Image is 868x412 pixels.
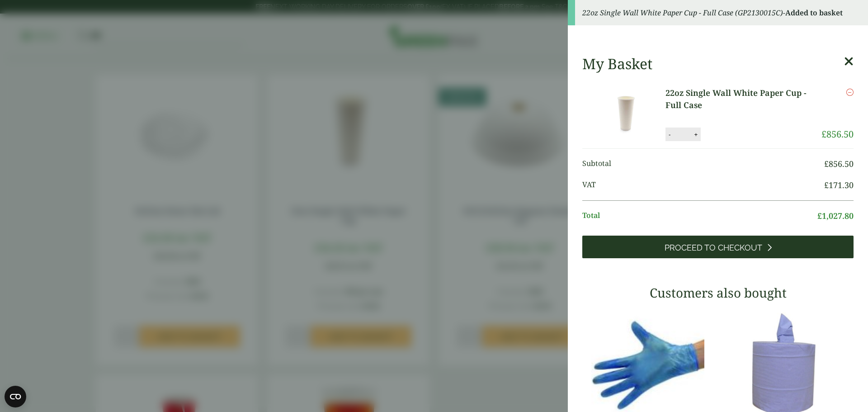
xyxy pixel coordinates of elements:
bdi: 856.50 [821,128,854,140]
span: Total [582,210,817,222]
span: Proceed to Checkout [665,243,762,253]
strong: Added to basket [785,8,843,18]
span: £ [824,180,829,190]
em: 22oz Single Wall White Paper Cup - Full Case (GP2130015C) [582,8,783,18]
button: - [666,131,673,138]
h2: My Basket [582,55,652,72]
a: 22oz Single Wall White Paper Cup - Full Case [665,87,821,111]
span: VAT [582,179,824,191]
button: + [691,131,700,138]
span: £ [817,210,822,221]
button: Open CMP widget [5,386,26,407]
span: £ [821,128,826,140]
bdi: 856.50 [824,158,854,169]
span: £ [824,158,829,169]
span: Subtotal [582,158,824,170]
a: Remove this item [846,87,854,98]
a: Proceed to Checkout [582,236,854,258]
bdi: 171.30 [824,180,854,190]
bdi: 1,027.80 [817,210,854,221]
h3: Customers also bought [582,285,854,301]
